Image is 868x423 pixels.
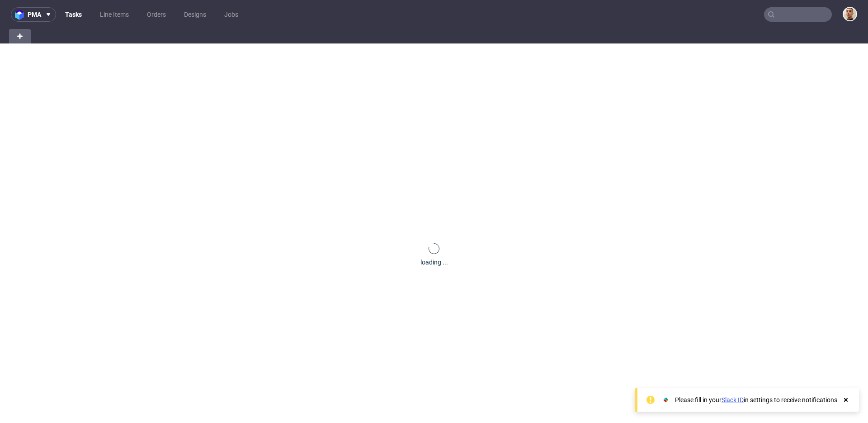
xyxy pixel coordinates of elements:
button: pma [11,7,56,22]
a: Jobs [219,7,244,22]
a: Line Items [94,7,134,22]
a: Designs [179,7,212,22]
span: pma [28,11,41,18]
a: Slack ID [722,396,744,404]
img: logo [15,10,28,20]
div: Please fill in your in settings to receive notifications [675,395,837,404]
a: Orders [142,7,171,22]
a: Tasks [60,7,87,22]
img: Slack [661,395,670,404]
div: loading ... [420,258,448,267]
img: Bartłomiej Leśniczuk [844,8,856,20]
